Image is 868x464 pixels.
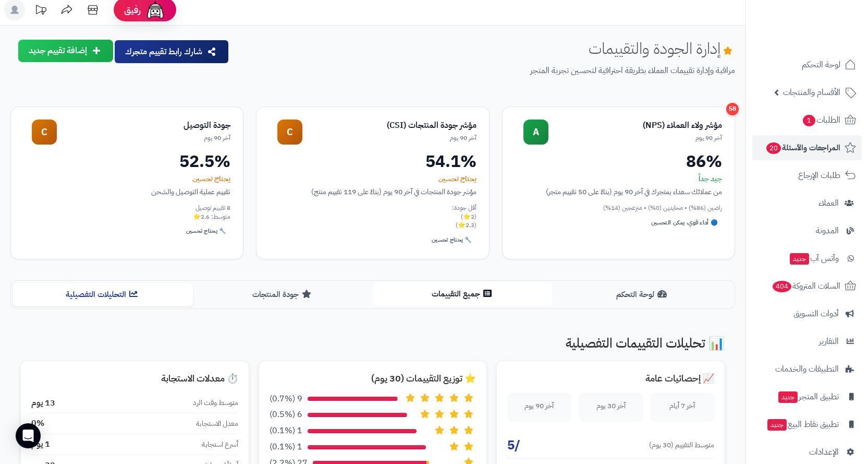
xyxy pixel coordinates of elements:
[797,25,858,46] img: logo-2.png
[238,65,735,77] p: مراقبة وإدارة تقييمات العملاء بطريقة احترافية لتحسين تجربة المتجر
[773,281,792,292] span: 404
[765,140,840,155] span: المراجعات والأسئلة
[57,134,230,142] div: آخر 90 يوم
[23,174,230,184] div: يحتاج تحسين
[802,57,840,72] span: لوحة التحكم
[752,108,862,133] a: الطلبات1
[772,279,840,293] span: السلات المتروكة
[802,113,840,127] span: الطلبات
[31,438,50,450] span: 1 يوم
[507,372,714,385] div: 📈 إحصائيات عامة
[57,120,230,132] div: جودة التوصيل
[766,142,781,154] span: 20
[819,334,839,349] span: التقارير
[427,234,476,246] div: 🔧 يحتاج تحسين
[23,153,230,170] div: 52.5%
[726,103,739,115] div: 58
[752,163,862,188] a: طلبات الإرجاع
[790,253,809,265] span: جديد
[553,283,732,306] button: لوحة التحكم
[766,417,839,432] span: تطبيق نقاط البيع
[752,301,862,326] a: أدوات التسويق
[23,204,230,221] div: 8 تقييم توصيل متوسط: 2.6⭐
[302,134,476,142] div: آخر 90 يوم
[18,40,113,62] button: إضافة تقييم جديد
[515,186,722,197] div: من عملائك سعداء بمتجرك في آخر 90 يوم (بناءً على 50 تقييم متجر)
[373,282,553,306] button: جميع التقييمات
[270,393,302,405] span: 9 (0.7%)
[752,329,862,354] a: التقارير
[270,372,476,385] div: ⭐ توزيع التقييمات (30 يوم)
[31,397,55,409] span: 13 يوم
[32,120,57,145] div: C
[31,372,238,385] div: ⏱️ معدلات الاستجابة
[269,186,476,197] div: مؤشر جودة المنتجات في آخر 90 يوم (بناءً على 119 تقييم منتج)
[21,336,725,351] h2: 📊 تحليلات التقييمات التفصيلية
[515,153,722,170] div: 86%
[515,401,563,411] div: آخر 90 يوم
[789,251,839,266] span: وآتس آب
[277,120,302,145] div: C
[182,225,230,237] div: 🔧 يحتاج تحسين
[752,412,862,437] a: تطبيق نقاط البيعجديد
[752,218,862,243] a: المدونة
[752,384,862,409] a: تطبيق المتجرجديد
[777,389,839,404] span: تطبيق المتجر
[523,120,548,145] div: A
[16,423,41,448] div: Open Intercom Messenger
[270,409,302,421] span: 6 (0.5%)
[23,186,230,197] div: تقييم عملية التوصيل والشحن
[752,135,862,160] a: المراجعات والأسئلة20
[269,174,476,184] div: يحتاج تحسين
[515,174,722,184] div: جيد جداً
[752,246,862,271] a: وآتس آبجديد
[658,401,706,411] div: آخر 7 أيام
[809,445,839,459] span: الإعدادات
[803,115,815,126] span: 1
[31,418,44,430] span: 0%
[783,85,840,100] span: الأقسام والمنتجات
[115,40,228,63] button: شارك رابط تقييم متجرك
[548,120,722,132] div: مؤشر ولاء العملاء (NPS)
[649,440,714,450] span: متوسط التقييم (30 يوم)
[767,419,787,431] span: جديد
[269,153,476,170] div: 54.1%
[793,306,839,321] span: أدوات التسويق
[269,204,476,230] div: أقل جودة: (2⭐) (2.3⭐)
[752,356,862,382] a: التطبيقات والخدمات
[587,401,635,411] div: آخر 30 يوم
[302,120,476,132] div: مؤشر جودة المنتجات (CSI)
[647,217,722,229] div: 🔵 أداء قوي، يمكن التحسين
[752,52,862,77] a: لوحة التحكم
[816,223,839,238] span: المدونة
[818,196,839,210] span: العملاء
[196,419,238,429] span: معدل الاستجابة
[752,191,862,216] a: العملاء
[548,134,722,142] div: آخر 90 يوم
[507,436,520,454] span: /5
[752,273,862,299] a: السلات المتروكة404
[515,204,722,212] div: راضين (86%) • محايدين (0%) • منزعجين (14%)
[193,283,373,306] button: جودة المنتجات
[202,439,238,450] span: أسرع استجابة
[270,425,302,437] span: 1 (0.1%)
[589,40,735,57] h1: إدارة الجودة والتقييمات
[778,391,798,403] span: جديد
[193,398,238,408] span: متوسط وقت الرد
[13,283,193,306] button: التحليلات التفصيلية
[270,441,302,453] span: 1 (0.1%)
[124,4,141,16] span: رفيق
[798,168,840,183] span: طلبات الإرجاع
[775,362,839,376] span: التطبيقات والخدمات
